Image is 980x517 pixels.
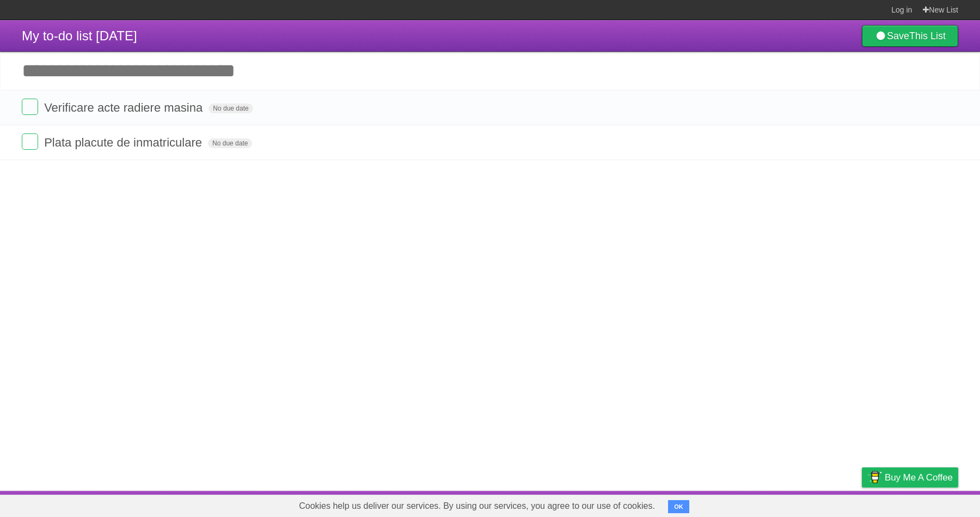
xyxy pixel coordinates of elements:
[867,468,882,486] img: Buy me a coffee
[44,101,205,114] span: Verificare acte radiere masina
[811,494,835,514] a: Terms
[717,494,740,514] a: About
[848,494,876,514] a: Privacy
[885,468,953,487] span: Buy me a coffee
[209,104,253,113] span: No due date
[208,138,252,148] span: No due date
[22,133,38,150] label: Done
[753,494,797,514] a: Developers
[22,28,137,43] span: My to-do list [DATE]
[862,25,958,47] a: SaveThis List
[862,467,958,488] a: Buy me a coffee
[22,99,38,115] label: Done
[909,31,946,41] b: This List
[890,494,958,514] a: Suggest a feature
[288,495,666,517] span: Cookies help us deliver our services. By using our services, you agree to our use of cookies.
[668,500,689,513] button: OK
[44,136,205,149] span: Plata placute de inmatriculare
